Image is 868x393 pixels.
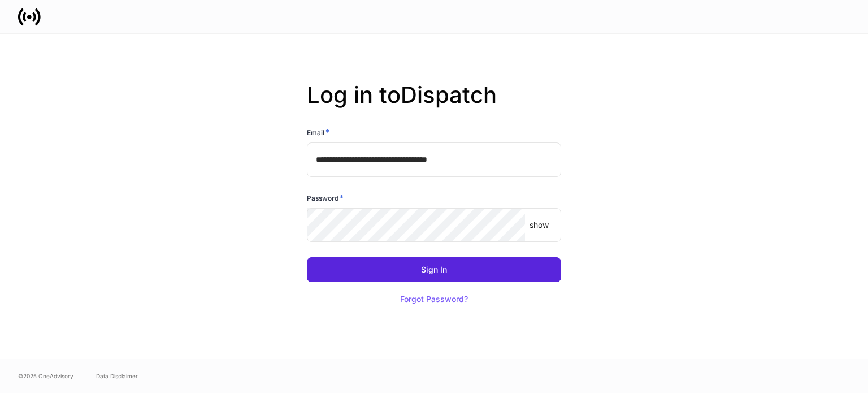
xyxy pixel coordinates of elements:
span: © 2025 OneAdvisory [18,372,73,381]
p: show [530,219,549,231]
button: Forgot Password? [386,287,482,312]
button: Sign In [307,257,561,282]
a: Data Disclaimer [96,372,138,381]
div: Forgot Password? [400,295,468,303]
h2: Log in to Dispatch [307,81,561,127]
h6: Email [307,127,329,138]
div: Sign In [421,266,447,274]
h6: Password [307,192,344,204]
